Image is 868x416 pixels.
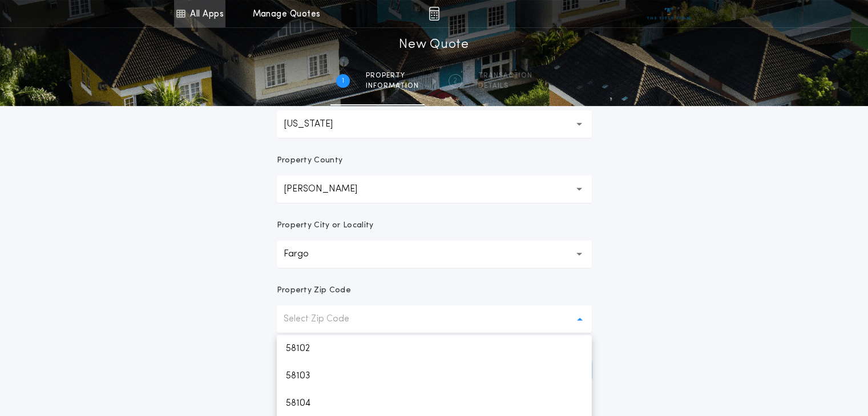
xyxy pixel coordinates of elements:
span: information [366,81,419,91]
p: Select Zip Code [284,312,368,326]
button: [PERSON_NAME] [277,176,592,203]
p: Fargo [284,247,327,261]
p: 58103 [277,362,592,390]
span: details [478,81,532,91]
span: Transaction [478,71,532,80]
p: Property City or Locality [277,220,374,231]
h2: 2 [453,76,457,85]
span: Property [366,71,419,80]
p: [US_STATE] [284,117,351,131]
img: img [429,7,439,21]
button: Select Zip Code [277,305,592,333]
button: [US_STATE] [277,111,592,138]
h2: 1 [342,76,344,85]
button: Fargo [277,240,592,268]
p: Property County [277,155,343,166]
h1: New Quote [399,36,469,54]
p: Property Zip Code [277,285,351,296]
p: [PERSON_NAME] [284,182,376,196]
p: 58102 [277,335,592,362]
img: vs-icon [647,8,690,19]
